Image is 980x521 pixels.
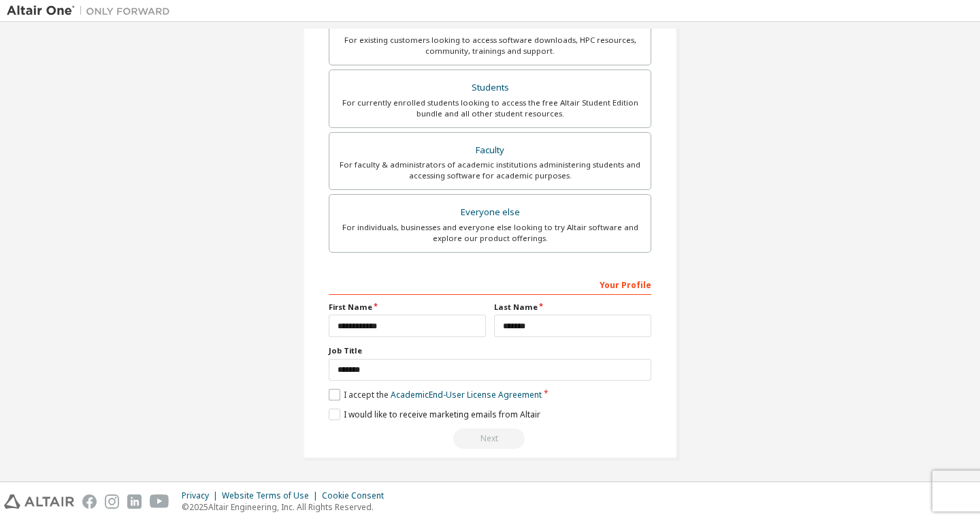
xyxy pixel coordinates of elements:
[329,302,486,313] label: First Name
[82,494,97,509] img: facebook.svg
[182,501,392,513] p: © 2025 Altair Engineering, Inc. All Rights Reserved.
[338,78,642,97] div: Students
[391,389,542,400] a: Academic End-User License Agreement
[150,494,169,509] img: youtube.svg
[329,345,651,356] label: Job Title
[329,389,542,400] label: I accept the
[494,302,651,313] label: Last Name
[338,35,642,57] div: For existing customers looking to access software downloads, HPC resources, community, trainings ...
[338,222,642,244] div: For individuals, businesses and everyone else looking to try Altair software and explore our prod...
[105,494,119,509] img: instagram.svg
[127,494,142,509] img: linkedin.svg
[4,494,74,509] img: altair_logo.svg
[338,159,642,181] div: For faculty & administrators of academic institutions administering students and accessing softwa...
[338,141,642,160] div: Faculty
[222,490,322,501] div: Website Terms of Use
[322,490,392,501] div: Cookie Consent
[338,203,642,222] div: Everyone else
[329,409,540,420] label: I would like to receive marketing emails from Altair
[7,4,177,18] img: Altair One
[338,97,642,119] div: For currently enrolled students looking to access the free Altair Student Edition bundle and all ...
[182,490,222,501] div: Privacy
[329,428,651,449] div: Read and acccept EULA to continue
[329,273,651,295] div: Your Profile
